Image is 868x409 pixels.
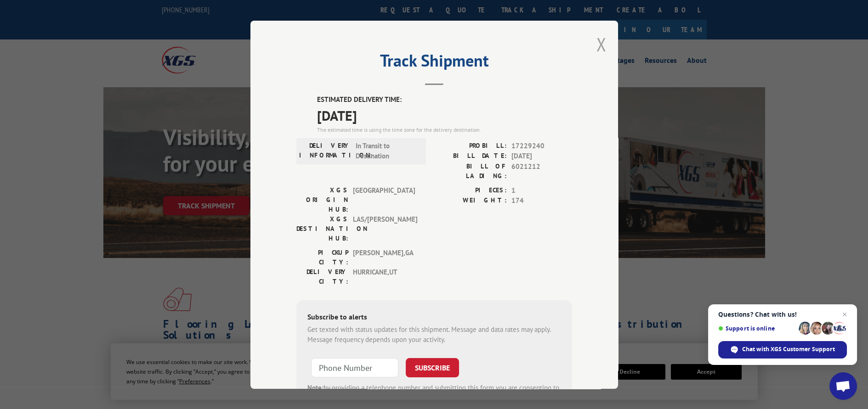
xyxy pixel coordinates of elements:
span: HURRICANE , UT [353,267,415,286]
span: [GEOGRAPHIC_DATA] [353,185,415,214]
label: PICKUP CITY: [296,247,348,267]
label: BILL DATE: [434,151,507,162]
button: Close modal [596,32,607,56]
div: Open chat [829,372,857,400]
strong: Note: [307,383,323,392]
label: BILL OF LADING: [434,161,507,180]
button: SUBSCRIBE [406,358,459,377]
span: [DATE] [317,105,572,125]
span: Close chat [839,309,850,320]
span: Support is online [718,325,795,332]
label: ESTIMATED DELIVERY TIME: [317,95,572,105]
div: Subscribe to alerts [307,311,561,324]
label: WEIGHT: [434,196,507,206]
span: LAS/[PERSON_NAME] [353,214,415,243]
label: DELIVERY CITY: [296,267,348,286]
label: XGS ORIGIN HUB: [296,185,348,214]
div: Chat with XGS Customer Support [718,341,847,359]
span: [PERSON_NAME] , GA [353,247,415,267]
span: Chat with XGS Customer Support [742,345,835,353]
h2: Track Shipment [296,54,572,72]
span: 1 [511,185,572,196]
label: XGS DESTINATION HUB: [296,214,348,243]
span: 17229240 [511,140,572,151]
span: [DATE] [511,151,572,162]
span: 174 [511,196,572,206]
span: In Transit to Destination [356,140,418,161]
span: Questions? Chat with us! [718,311,847,318]
div: Get texted with status updates for this shipment. Message and data rates may apply. Message frequ... [307,324,561,345]
input: Phone Number [311,358,398,377]
span: 6021212 [511,161,572,180]
label: DELIVERY INFORMATION: [299,140,351,161]
label: PROBILL: [434,140,507,151]
div: The estimated time is using the time zone for the delivery destination. [317,125,572,134]
label: PIECES: [434,185,507,196]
